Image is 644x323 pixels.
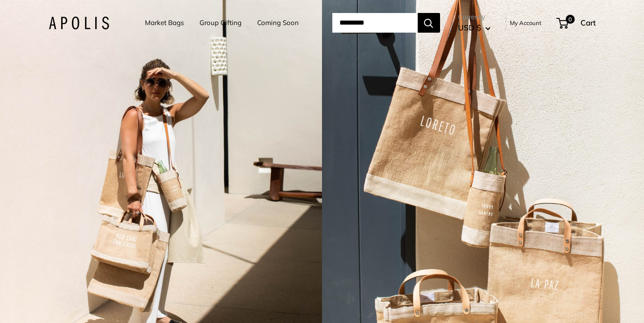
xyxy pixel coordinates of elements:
a: My Account [510,17,542,28]
a: Coming Soon [257,17,299,29]
a: Group Gifting [199,17,241,29]
img: Apolis [49,17,109,30]
button: Search [418,13,440,33]
button: USD $ [458,21,491,35]
span: Currency [458,11,491,23]
a: Market Bags [145,17,184,29]
span: USD $ [458,23,481,32]
a: 0 Cart [557,16,596,30]
input: Search... [332,13,418,33]
span: 0 [565,15,574,24]
span: Cart [580,18,596,27]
